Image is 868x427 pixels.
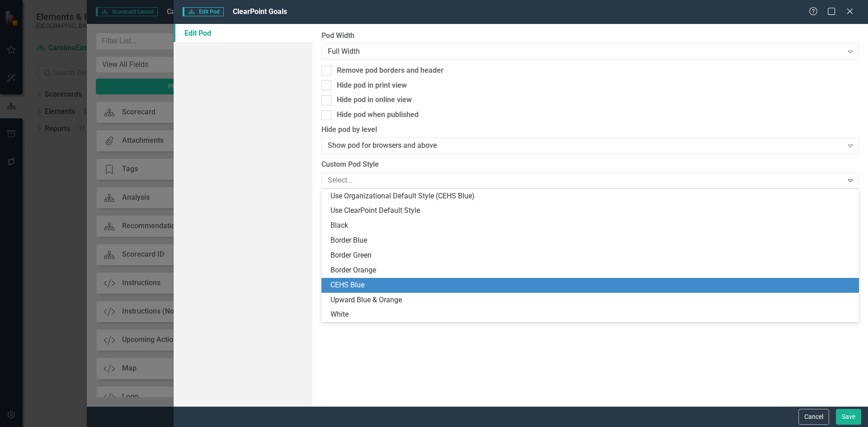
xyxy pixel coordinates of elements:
[337,80,407,91] div: Hide pod in print view
[321,160,859,170] label: Custom Pod Style
[330,250,854,261] div: Border Green
[330,295,854,305] div: Upward Blue & Orange
[330,265,854,276] div: Border Orange
[798,409,829,425] button: Cancel
[321,125,859,135] label: Hide pod by level
[321,31,859,41] label: Pod Width
[330,280,854,291] div: CEHS Blue
[328,141,843,151] div: Show pod for browsers and above
[337,110,419,120] div: Hide pod when published
[330,191,854,202] div: Use Organizational Default Style (CEHS Blue)
[174,24,312,42] a: Edit Pod
[330,206,854,216] div: Use ClearPoint Default Style
[183,7,224,16] span: Edit Pod
[337,66,443,76] div: Remove pod borders and header
[836,409,861,425] button: Save
[330,235,854,246] div: Border Blue
[330,310,854,320] div: White
[328,46,843,56] div: Full Width
[233,7,287,16] span: ClearPoint Goals
[337,95,412,105] div: Hide pod in online view
[330,221,854,231] div: Black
